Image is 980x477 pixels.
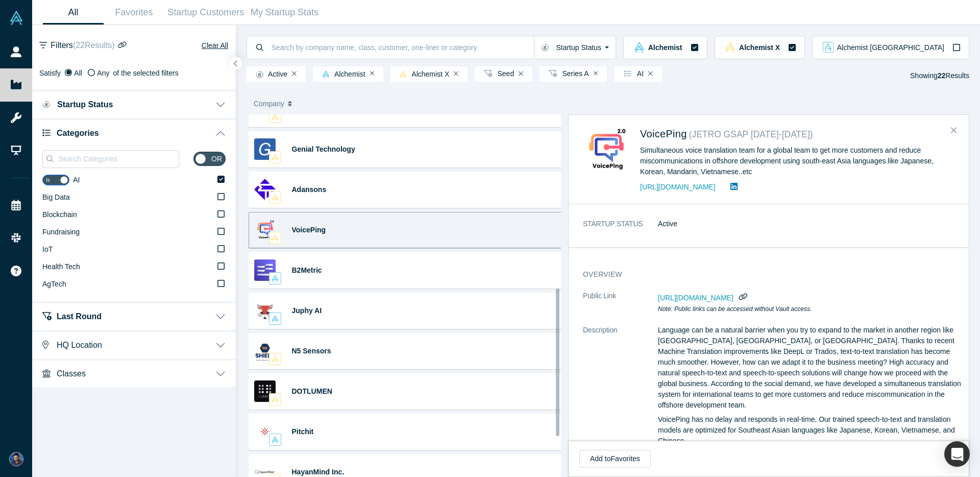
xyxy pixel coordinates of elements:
[640,128,687,139] a: VoicePing
[823,42,834,53] img: alchemist_aj Vault Logo
[104,1,164,25] a: Favorites
[292,387,332,395] span: DOTLUMEN
[272,234,279,242] img: alchemistx Vault Logo
[938,71,946,80] strong: 22
[57,100,113,109] span: Startup Status
[57,128,99,138] span: Categories
[583,219,658,240] dt: STARTUP STATUS
[317,70,365,79] span: Alchemist
[32,89,236,118] button: Startup Status
[254,179,276,200] img: Adansons's Logo
[254,259,276,281] img: B2Metric's Logo
[256,70,263,79] img: Startup status
[42,280,66,288] span: AgTech
[292,347,331,355] span: N5 Sensors
[619,70,644,77] span: AI
[658,219,962,229] dd: Active
[57,369,86,378] span: Classes
[519,70,523,77] button: Remove Filter
[623,36,707,59] button: alchemist Vault LogoAlchemist
[812,36,969,59] button: alchemist_aj Vault LogoAlchemist [GEOGRAPHIC_DATA]
[689,129,813,139] small: ( JETRO GSAP [DATE]-[DATE] )
[583,291,616,301] span: Public Link
[32,118,236,147] button: Categories
[248,1,322,25] a: My Startup Stats
[544,70,589,77] span: Series A
[292,306,322,315] a: Juphy AI
[9,11,23,25] img: Alchemist Vault Logo
[57,340,102,350] span: HQ Location
[479,70,514,77] span: Seed
[583,126,629,173] img: VoicePing's Logo
[658,305,812,313] em: Note: Public links can be accessed without Vault access.
[634,42,645,53] img: alchemist Vault Logo
[254,380,276,402] img: DOTLUMEN's Logo
[946,123,962,139] button: Close
[251,70,287,79] span: Active
[272,275,279,282] img: alchemist Vault Logo
[57,152,179,165] input: Search Categories
[42,210,77,219] span: Blockchain
[39,68,229,79] div: Satisfy of the selected filters
[658,325,962,411] p: Language can be a natural barrier when you try to expand to the market in another region like [GE...
[370,70,375,77] button: Remove Filter
[395,70,449,79] span: Alchemist X
[739,44,780,51] span: Alchemist X
[292,468,345,476] span: HayanMind Inc.
[272,315,279,322] img: alchemist Vault Logo
[715,36,805,59] button: alchemistx Vault LogoAlchemist X
[254,340,276,362] img: N5 Sensors's Logo
[292,266,322,274] a: B2Metric
[42,245,53,253] span: IoT
[42,228,80,236] span: Fundraising
[164,1,248,25] a: Startup Customers
[254,93,284,114] span: Company
[272,355,279,363] img: alchemistx Vault Logo
[254,300,276,321] img: Juphy AI's Logo
[201,39,229,52] button: Clear All
[292,70,297,77] button: Remove Filter
[583,269,948,280] h3: overview
[292,185,327,194] a: Adansons
[43,1,104,25] a: All
[9,452,23,466] img: Prayas Tiwari's Account
[594,70,598,77] button: Remove Filter
[254,93,372,114] button: Company
[534,36,616,59] button: Startup Status
[32,301,236,330] button: Last Round
[640,145,954,177] div: Simultaneous voice translation team for a global team to get more customers and reduce miscommuni...
[74,69,82,77] span: All
[42,101,50,109] img: Startup status
[658,414,962,446] p: VoicePing has no delay and responds in real-time. Our trained speech-to-text and translation mode...
[97,69,109,77] span: Any
[648,44,682,51] span: Alchemist
[541,43,549,52] img: Startup status
[579,450,651,468] button: Add toFavorites
[454,70,458,77] button: Remove Filter
[73,176,80,184] span: AI
[322,70,330,78] img: alchemist Vault Logo
[292,427,314,436] a: Pitchit
[32,359,236,387] button: Classes
[292,226,326,234] a: VoicePing
[725,42,736,53] img: alchemistx Vault Logo
[910,71,969,80] span: Showing Results
[272,396,279,403] img: alchemistx Vault Logo
[254,219,276,241] img: VoicePing's Logo
[271,35,534,59] input: Search by company name, class, customer, one-liner or category
[57,312,102,321] span: Last Round
[42,193,70,201] span: Big Data
[73,41,115,50] span: ( 22 Results)
[272,436,279,443] img: alchemist Vault Logo
[254,138,276,160] img: Genial Technology's Logo
[400,70,407,79] img: alchemistx Vault Logo
[837,44,944,51] span: Alchemist [GEOGRAPHIC_DATA]
[272,154,279,161] img: alchemistx Vault Logo
[42,263,80,271] span: Health Tech
[648,70,653,77] button: Remove Filter
[272,113,279,121] img: alchemistx Vault Logo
